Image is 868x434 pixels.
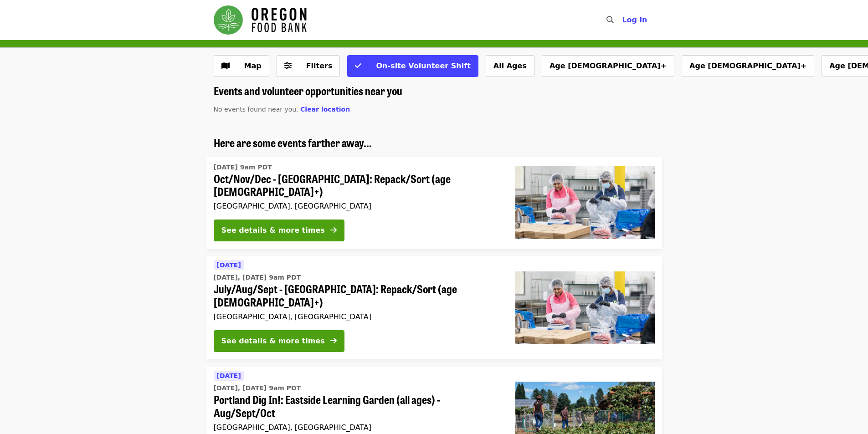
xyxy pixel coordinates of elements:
[221,61,230,70] i: map icon
[214,106,298,113] span: No events found near you.
[214,134,372,150] span: Here are some events farther away...
[244,61,262,70] span: Map
[619,9,627,31] input: Search
[214,55,269,77] button: Show map view
[214,202,501,210] div: [GEOGRAPHIC_DATA], [GEOGRAPHIC_DATA]
[376,61,470,70] span: On-site Volunteer Shift
[330,226,337,235] i: arrow-right icon
[221,225,325,236] div: See details & more times
[355,61,361,70] i: check icon
[214,82,402,98] span: Events and volunteer opportunities near you
[214,163,272,172] time: [DATE] 9am PDT
[330,337,337,345] i: arrow-right icon
[306,61,333,70] span: Filters
[214,172,501,199] span: Oct/Nov/Dec - [GEOGRAPHIC_DATA]: Repack/Sort (age [DEMOGRAPHIC_DATA]+)
[347,55,478,77] button: On-site Volunteer Shift
[214,423,501,432] div: [GEOGRAPHIC_DATA], [GEOGRAPHIC_DATA]
[277,55,340,77] button: Filters (0 selected)
[300,105,350,114] button: Clear location
[284,61,292,70] i: sliders-h icon
[214,383,301,393] time: [DATE], [DATE] 9am PDT
[214,273,301,282] time: [DATE], [DATE] 9am PDT
[214,5,307,35] img: Oregon Food Bank - Home
[682,55,814,77] button: Age [DEMOGRAPHIC_DATA]+
[542,55,674,77] button: Age [DEMOGRAPHIC_DATA]+
[486,55,534,77] button: All Ages
[206,157,662,249] a: See details for "Oct/Nov/Dec - Beaverton: Repack/Sort (age 10+)"
[221,336,325,347] div: See details & more times
[606,15,614,24] i: search icon
[214,330,344,352] button: See details & more times
[217,372,241,379] span: [DATE]
[622,15,647,24] span: Log in
[615,11,654,29] button: Log in
[217,261,241,269] span: [DATE]
[214,393,501,419] span: Portland Dig In!: Eastside Learning Garden (all ages) - Aug/Sept/Oct
[214,282,501,309] span: July/Aug/Sept - [GEOGRAPHIC_DATA]: Repack/Sort (age [DEMOGRAPHIC_DATA]+)
[206,256,662,359] a: See details for "July/Aug/Sept - Beaverton: Repack/Sort (age 10+)"
[214,220,344,241] button: See details & more times
[515,166,655,239] img: Oct/Nov/Dec - Beaverton: Repack/Sort (age 10+) organized by Oregon Food Bank
[214,312,501,321] div: [GEOGRAPHIC_DATA], [GEOGRAPHIC_DATA]
[515,271,655,344] img: July/Aug/Sept - Beaverton: Repack/Sort (age 10+) organized by Oregon Food Bank
[300,106,350,113] span: Clear location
